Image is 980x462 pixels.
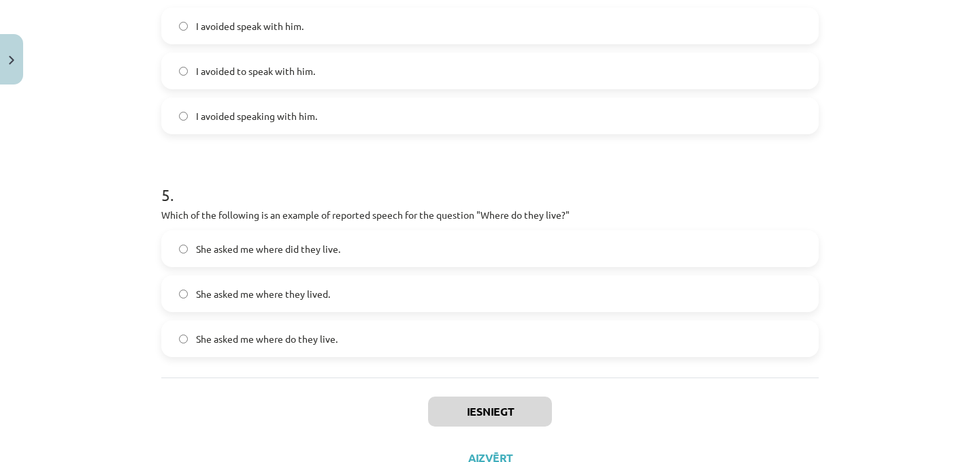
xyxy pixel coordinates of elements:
button: Iesniegt [428,397,552,427]
p: Which of the following is an example of reported speech for the question "Where do they live?" [161,208,819,222]
span: She asked me where do they live. [196,332,338,346]
img: icon-close-lesson-0947bae3869378f0d4975bcd49f059093ad1ed9edebbc8119c70593378902aed.svg [9,56,14,65]
input: I avoided speak with him. [179,22,188,31]
span: I avoided to speak with him. [196,64,315,78]
span: She asked me where they lived. [196,287,330,301]
input: I avoided to speak with him. [179,67,188,76]
input: She asked me where did they live. [179,245,188,253]
h1: 5 . [161,161,819,204]
input: She asked me where do they live. [179,335,188,343]
input: She asked me where they lived. [179,290,188,298]
input: I avoided speaking with him. [179,112,188,121]
span: I avoided speak with him. [196,19,304,33]
span: She asked me where did they live. [196,242,340,256]
span: I avoided speaking with him. [196,109,317,123]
